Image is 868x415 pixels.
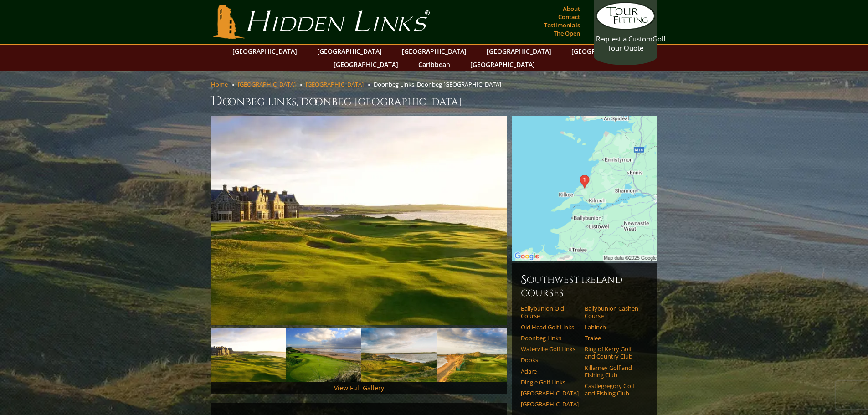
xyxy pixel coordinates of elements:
a: Killarney Golf and Fishing Club [585,364,642,379]
a: Caribbean [414,58,455,71]
a: [GEOGRAPHIC_DATA] [567,45,641,58]
a: [GEOGRAPHIC_DATA] [238,80,296,88]
a: [GEOGRAPHIC_DATA] [397,45,471,58]
a: [GEOGRAPHIC_DATA] [482,45,556,58]
a: Ballybunion Cashen Course [585,305,642,320]
a: Tralee [585,334,642,342]
a: Lahinch [585,323,642,331]
a: Request a CustomGolf Tour Quote [596,2,655,52]
h1: Doonbeg Links, Doonbeg [GEOGRAPHIC_DATA] [211,92,657,110]
a: Waterville Golf Links [521,345,579,353]
h6: Southwest Ireland Courses [521,272,648,299]
a: The Open [551,27,582,40]
a: [GEOGRAPHIC_DATA] [521,389,579,397]
a: [GEOGRAPHIC_DATA] [466,58,539,71]
a: Adare [521,368,579,375]
li: Doonbeg Links, Doonbeg [GEOGRAPHIC_DATA] [374,80,505,88]
a: Contact [556,10,582,23]
a: Home [211,80,228,88]
a: Testimonials [542,19,582,31]
a: About [560,2,582,15]
a: View Full Gallery [334,384,384,392]
a: [GEOGRAPHIC_DATA] [313,45,386,58]
a: Doonbeg Links [521,334,579,342]
a: [GEOGRAPHIC_DATA] [329,58,403,71]
a: [GEOGRAPHIC_DATA] [228,45,302,58]
a: Ring of Kerry Golf and Country Club [585,345,642,360]
img: Google Map of Trump International Hotel and Golf Links, Doonbeg Ireland [512,116,657,261]
span: Request a Custom [596,34,652,43]
a: Dooks [521,356,579,364]
a: Castlegregory Golf and Fishing Club [585,382,642,397]
a: Dingle Golf Links [521,379,579,386]
a: Ballybunion Old Course [521,305,579,320]
a: Old Head Golf Links [521,323,579,331]
a: [GEOGRAPHIC_DATA] [306,80,364,88]
a: [GEOGRAPHIC_DATA] [521,400,579,408]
